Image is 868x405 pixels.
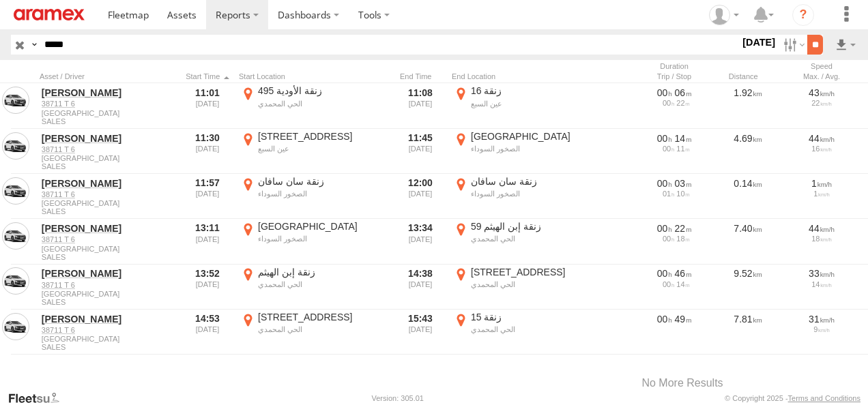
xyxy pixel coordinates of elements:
span: 03 [675,178,692,189]
a: View Asset in Asset Management [2,267,29,295]
div: 4.69 [714,130,782,172]
label: Click to View Event Location [239,220,389,262]
div: عين السبع [471,99,600,108]
div: الصخور السوداء [471,144,600,153]
div: عين السبع [258,144,387,153]
div: 13:34 [DATE] [394,220,446,262]
div: [1369s] 13/08/2025 13:11 - 13/08/2025 13:34 [642,222,706,235]
div: زنقة سان سافان [258,175,387,187]
div: [STREET_ADDRESS] [471,266,600,278]
a: [PERSON_NAME] [42,222,174,235]
div: 18 [790,235,854,243]
div: 1 [790,177,854,190]
div: الصخور السوداء [471,189,600,198]
div: الحي المحمدي [471,234,600,243]
div: الحي المحمدي [471,280,600,289]
span: 00 [657,133,672,144]
div: الحي المحمدي [258,325,387,334]
div: 1.92 [714,85,782,127]
span: 00 [663,145,674,153]
div: 11:45 [DATE] [394,130,446,172]
div: 13:52 [DATE] [182,266,233,308]
div: 11:08 [DATE] [394,85,446,127]
a: View Asset in Asset Management [2,87,29,114]
div: الصخور السوداء [258,234,387,243]
span: [GEOGRAPHIC_DATA] [42,245,174,253]
a: [PERSON_NAME] [42,313,174,325]
span: Filter Results to this Group [42,207,174,215]
div: 59 زنقة إبن الهيثم [471,220,600,232]
span: [GEOGRAPHIC_DATA] [42,154,174,162]
a: [PERSON_NAME] [42,267,174,280]
span: [GEOGRAPHIC_DATA] [42,335,174,343]
div: الصخور السوداء [258,189,387,198]
span: Filter Results to this Group [42,298,174,306]
div: 11:30 [DATE] [182,130,233,172]
div: الحي المحمدي [471,325,600,334]
span: 18 [676,235,689,243]
span: 46 [675,268,692,279]
div: 44 [790,132,854,145]
label: Click to View Event Location [452,220,602,262]
a: View Asset in Asset Management [2,177,29,205]
label: Click to View Event Location [239,175,389,217]
div: الحي المحمدي [258,99,387,108]
span: 00 [657,268,672,279]
span: 22 [676,99,689,107]
label: Search Query [29,35,40,55]
div: 1 [790,190,854,198]
span: 00 [663,99,674,107]
a: View Asset in Asset Management [2,132,29,160]
a: 38711 T 6 [42,325,174,335]
div: [STREET_ADDRESS] [258,130,387,142]
div: 16 [790,145,854,153]
i: ? [792,4,814,26]
a: [PERSON_NAME] [42,132,174,145]
div: 11:57 [DATE] [182,175,233,217]
img: aramex-logo.svg [14,9,85,20]
span: 00 [657,178,672,189]
a: 38711 T 6 [42,235,174,244]
a: 38711 T 6 [42,99,174,108]
div: 11:01 [DATE] [182,85,233,127]
label: Search Filter Options [778,35,807,55]
label: Click to View Event Location [452,175,602,217]
div: 14 [790,280,854,288]
div: 14:38 [DATE] [394,266,446,308]
span: 11 [676,145,689,153]
a: [PERSON_NAME] [42,87,174,99]
a: [PERSON_NAME] [42,177,174,190]
label: Click to View Event Location [239,85,389,127]
span: Filter Results to this Group [42,162,174,170]
div: 9 [790,325,854,333]
span: 06 [675,87,692,98]
div: 14:53 [DATE] [182,311,233,353]
a: View Asset in Asset Management [2,222,29,250]
div: 31 [790,313,854,325]
div: 12:00 [DATE] [394,175,446,217]
label: Click to View Event Location [452,266,602,308]
div: Click to Sort [182,72,233,81]
label: Click to View Event Location [452,311,602,353]
div: Version: 305.01 [372,394,424,402]
div: 0.14 [714,175,782,217]
div: [2791s] 13/08/2025 13:52 - 13/08/2025 14:38 [642,267,706,280]
span: [GEOGRAPHIC_DATA] [42,109,174,117]
label: Click to View Event Location [239,311,389,353]
div: Click to Sort [40,72,176,81]
div: زنقة 16 [471,85,600,97]
span: 14 [675,133,692,144]
div: 9.52 [714,266,782,308]
div: [GEOGRAPHIC_DATA] [258,220,387,232]
label: [DATE] [740,35,778,50]
div: 43 [790,87,854,99]
div: Click to Sort [714,72,782,81]
div: © Copyright 2025 - [725,394,860,402]
div: Click to Sort [394,72,446,81]
span: 00 [663,235,674,243]
span: 49 [675,314,692,325]
div: [GEOGRAPHIC_DATA] [471,130,600,142]
div: 13:11 [DATE] [182,220,233,262]
div: [409s] 13/08/2025 11:01 - 13/08/2025 11:08 [642,87,706,99]
div: 7.40 [714,220,782,262]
